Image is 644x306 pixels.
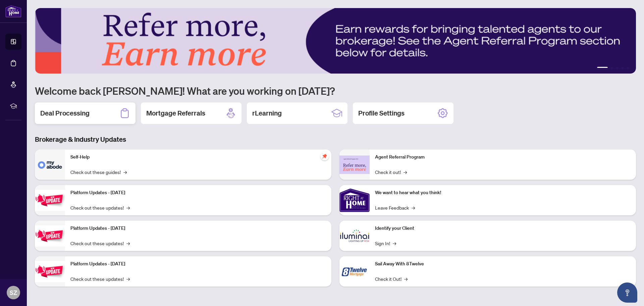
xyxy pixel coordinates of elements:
p: Agent Referral Program [375,154,631,161]
span: → [126,239,130,247]
img: Sail Away With 8Twelve [339,256,370,287]
a: Sign In!→ [375,239,396,247]
a: Leave Feedback→ [375,204,415,211]
span: → [404,275,408,282]
button: 5 [627,67,629,70]
img: Slide 0 [35,8,636,74]
span: pushpin [321,152,329,160]
a: Check it Out!→ [375,275,408,282]
img: We want to hear what you think! [339,185,370,215]
span: → [126,204,130,211]
img: Agent Referral Program [339,156,370,174]
button: Open asap [617,282,637,303]
button: 1 [597,67,608,70]
h2: Profile Settings [358,108,405,118]
p: Platform Updates - [DATE] [70,189,326,196]
button: 4 [621,67,624,70]
h2: Deal Processing [40,108,90,118]
span: SZ [10,288,17,297]
a: Check out these updates!→ [70,275,130,282]
img: Self-Help [35,149,65,180]
img: Platform Updates - July 21, 2025 [35,190,65,211]
img: logo [5,5,21,17]
img: Identify your Client [339,221,370,251]
h2: Mortgage Referrals [146,108,205,118]
p: Platform Updates - [DATE] [70,225,326,232]
img: Platform Updates - June 23, 2025 [35,261,65,282]
a: Check it out!→ [375,168,407,176]
p: Sail Away With 8Twelve [375,260,631,268]
p: Self-Help [70,154,326,161]
span: → [126,275,130,282]
h2: rLearning [252,108,282,118]
h1: Welcome back [PERSON_NAME]! What are you working on [DATE]? [35,84,636,97]
p: Identify your Client [375,225,631,232]
span: → [123,168,127,176]
a: Check out these updates!→ [70,204,130,211]
a: Check out these guides!→ [70,168,127,176]
span: → [393,239,396,247]
a: Check out these updates!→ [70,239,130,247]
span: → [404,168,407,176]
span: → [412,204,415,211]
img: Platform Updates - July 8, 2025 [35,225,65,247]
p: We want to hear what you think! [375,189,631,196]
button: 3 [616,67,619,70]
h3: Brokerage & Industry Updates [35,135,636,144]
p: Platform Updates - [DATE] [70,260,326,268]
button: 2 [610,67,613,70]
